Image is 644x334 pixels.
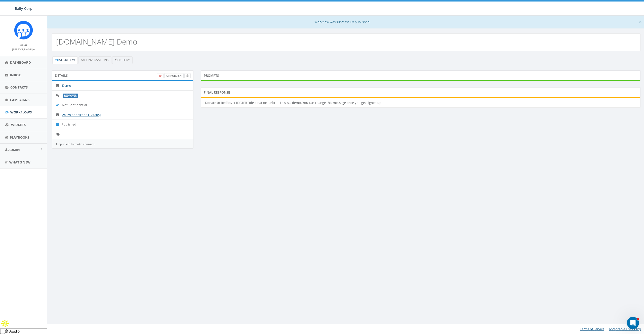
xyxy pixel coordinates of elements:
div: Final Response [201,87,640,97]
div: Unpublish to make changes [52,139,193,149]
a: UnPublish [164,73,184,78]
a: Demo [62,83,71,88]
span: Inbox [10,73,21,77]
h2: [DOMAIN_NAME] Demo [56,37,137,46]
a: 24365 Shortcode [+24365] [62,112,101,117]
div: Details [52,70,193,80]
small: [PERSON_NAME] [12,48,35,51]
a: Terms of Service [580,327,604,331]
a: REDROVER [64,94,76,97]
span: Contacts [10,85,28,90]
a: Conversations [78,56,111,64]
div: Prompts [201,70,640,80]
button: Close [639,19,642,24]
a: History [112,56,133,64]
span: Dashboard [10,60,31,65]
small: Name [20,44,27,47]
li: Not Confidential [52,100,193,110]
a: Acceptable Use Policy [609,327,641,331]
li: Donate to RedRover [DATE]! {{destination_url}} __ This is a demo. You can change this message onc... [201,98,640,108]
span: × [639,18,642,25]
li: Published [52,119,193,129]
span: Rally Corp [15,6,32,11]
span: Widgets [11,122,26,127]
span: What's New [9,160,30,164]
a: [PERSON_NAME] [12,47,35,51]
span: Admin [8,147,20,152]
img: Icon_1.png [14,21,33,39]
span: Campaigns [10,98,29,102]
iframe: Intercom live chat [627,317,639,329]
span: Workflows [10,110,32,114]
span: Playbooks [10,135,29,140]
a: Workflow [52,56,78,64]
